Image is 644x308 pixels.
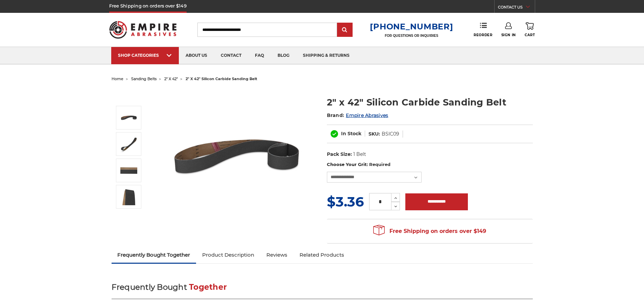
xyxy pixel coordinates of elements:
dd: BSIC09 [382,131,399,138]
p: FOR QUESTIONS OR INQUIRIES [370,33,453,38]
img: 2" x 42" Silicon Carbide File Belt [169,89,305,224]
a: Empire Abrasives [346,112,388,118]
span: Reorder [474,33,492,37]
dt: SKU: [368,131,380,138]
label: Choose Your Grit: [327,161,533,168]
a: Related Products [293,247,350,262]
a: Reorder [474,22,492,37]
dt: Pack Size: [327,151,352,158]
span: $3.36 [327,193,364,210]
a: Reviews [260,247,293,262]
a: blog [271,47,296,64]
a: home [112,76,123,81]
small: Required [369,162,390,167]
span: Free Shipping on orders over $149 [373,224,486,238]
a: Cart [525,22,535,37]
a: Frequently Bought Together [112,247,196,262]
a: 2" x 42" [164,76,178,81]
a: CONTACT US [498,3,535,13]
span: Frequently Bought [112,282,187,292]
img: Empire Abrasives [109,17,177,43]
a: contact [214,47,248,64]
a: sanding belts [131,76,157,81]
a: shipping & returns [296,47,356,64]
a: about us [179,47,214,64]
span: Cart [525,33,535,37]
span: In Stock [341,131,361,137]
img: 2" x 42" - Silicon Carbide Sanding Belt [120,188,137,205]
a: Product Description [196,247,260,262]
input: Submit [338,23,352,37]
dd: 1 Belt [353,151,366,158]
span: Sign In [501,33,516,37]
span: Brand: [327,112,344,118]
span: 2" x 42" silicon carbide sanding belt [186,76,257,81]
img: 2" x 42" Silicon Carbide File Belt [120,109,137,126]
img: 2" x 42" Sanding Belt SC [120,162,137,179]
a: [PHONE_NUMBER] [370,22,453,31]
h1: 2" x 42" Silicon Carbide Sanding Belt [327,96,533,109]
img: 2" x 42" Silicon Carbide Sanding Belt [120,136,137,152]
span: Together [189,282,227,292]
div: SHOP CATEGORIES [118,53,172,58]
a: faq [248,47,271,64]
